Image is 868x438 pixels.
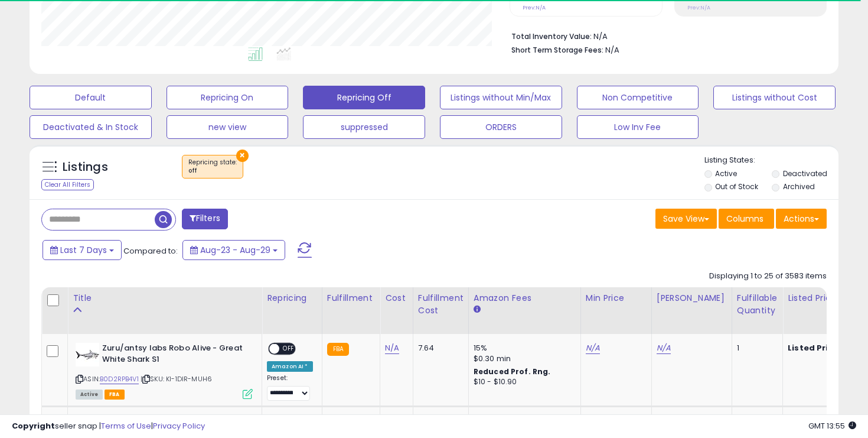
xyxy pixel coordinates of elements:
[303,115,425,139] button: suppressed
[303,86,425,109] button: Repricing Off
[586,292,647,304] div: Min Price
[76,390,103,400] span: All listings currently available for purchase on Amazon
[76,343,253,398] div: ASIN:
[267,361,313,372] div: Amazon AI *
[279,344,298,354] span: OFF
[123,245,178,257] span: Compared to:
[715,181,758,192] label: Out of Stock
[788,342,841,353] b: Listed Price:
[474,366,551,377] b: Reduced Prof. Rng.
[474,353,572,364] div: $0.30 min
[704,155,839,166] p: Listing States:
[715,168,737,179] label: Active
[440,115,562,139] button: ORDERS
[167,115,289,139] button: new view
[709,271,827,282] div: Displaying 1 to 25 of 3583 items
[182,240,285,260] button: Aug-23 - Aug-29
[267,292,317,304] div: Repricing
[267,374,313,401] div: Preset:
[737,343,774,353] div: 1
[63,159,108,176] h5: Listings
[30,115,152,139] button: Deactivated & In Stock
[100,374,139,384] a: B0D2RPB4V1
[586,342,600,354] a: N/A
[713,86,836,109] button: Listings without Cost
[200,244,270,256] span: Aug-23 - Aug-29
[12,421,205,432] div: seller snap | |
[188,167,237,175] div: off
[655,209,717,229] button: Save View
[719,209,774,229] button: Columns
[385,342,399,354] a: N/A
[808,420,856,431] span: 2025-09-6 13:55 GMT
[657,292,727,304] div: [PERSON_NAME]
[737,292,778,317] div: Fulfillable Quantity
[327,292,375,304] div: Fulfillment
[783,181,815,192] label: Archived
[474,304,481,315] small: Amazon Fees.
[167,86,289,109] button: Repricing On
[418,343,459,353] div: 7.64
[474,292,576,304] div: Amazon Fees
[12,420,55,431] strong: Copyright
[76,343,99,366] img: 317DNjQdd4L._SL40_.jpg
[418,292,464,317] div: Fulfillment Cost
[41,179,94,190] div: Clear All Filters
[474,343,572,353] div: 15%
[105,390,125,400] span: FBA
[73,292,257,304] div: Title
[182,209,228,229] button: Filters
[43,240,122,260] button: Last 7 Days
[440,86,562,109] button: Listings without Min/Max
[577,86,699,109] button: Non Competitive
[141,374,212,384] span: | SKU: KI-1DIR-MUH6
[474,377,572,387] div: $10 - $10.90
[236,150,249,162] button: ×
[188,158,237,176] span: Repricing state :
[101,420,151,431] a: Terms of Use
[726,213,763,225] span: Columns
[657,342,671,354] a: N/A
[783,168,827,179] label: Deactivated
[153,420,205,431] a: Privacy Policy
[776,209,827,229] button: Actions
[327,343,349,356] small: FBA
[102,343,246,368] b: Zuru/antsy labs Robo Alive - Great White Shark S1
[30,86,152,109] button: Default
[60,244,107,256] span: Last 7 Days
[385,292,408,304] div: Cost
[577,115,699,139] button: Low Inv Fee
